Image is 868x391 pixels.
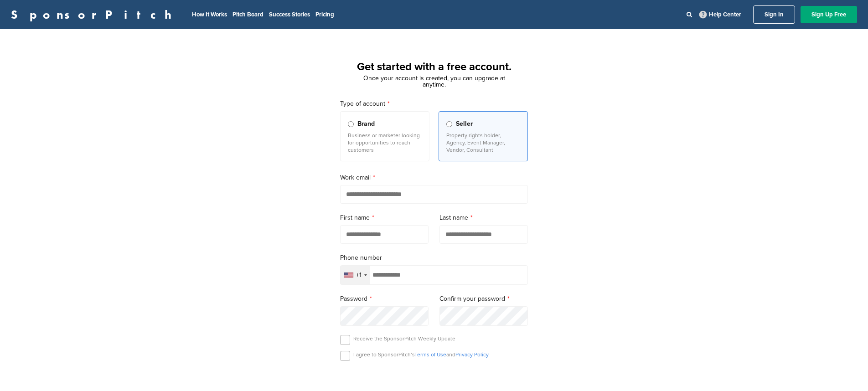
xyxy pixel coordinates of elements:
label: First name [340,213,429,223]
input: Seller Property rights holder, Agency, Event Manager, Vendor, Consultant [446,121,452,127]
a: Help Center [697,9,743,20]
a: Privacy Policy [455,351,489,358]
a: Success Stories [269,11,310,18]
p: Business or marketer looking for opportunities to reach customers [348,132,422,154]
label: Phone number [340,253,528,263]
a: Terms of Use [414,351,446,358]
label: Password [340,294,429,304]
input: Brand Business or marketer looking for opportunities to reach customers [348,121,354,127]
span: Once your account is created, you can upgrade at anytime. [363,74,505,88]
p: I agree to SponsorPitch’s and [353,351,489,358]
label: Type of account [340,99,528,109]
a: SponsorPitch [11,9,177,21]
span: Brand [357,119,375,129]
h1: Get started with a free account. [329,59,539,75]
p: Property rights holder, Agency, Event Manager, Vendor, Consultant [446,132,520,154]
div: +1 [356,272,362,278]
a: Sign Up Free [801,6,857,23]
a: How It Works [192,11,227,18]
p: Receive the SponsorPitch Weekly Update [353,335,455,342]
a: Pricing [315,11,334,18]
label: Confirm your password [439,294,528,304]
label: Last name [439,213,528,223]
label: Work email [340,173,528,183]
a: Sign In [753,5,795,24]
a: Pitch Board [232,11,263,18]
span: Seller [456,119,473,129]
div: Selected country [341,266,370,284]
